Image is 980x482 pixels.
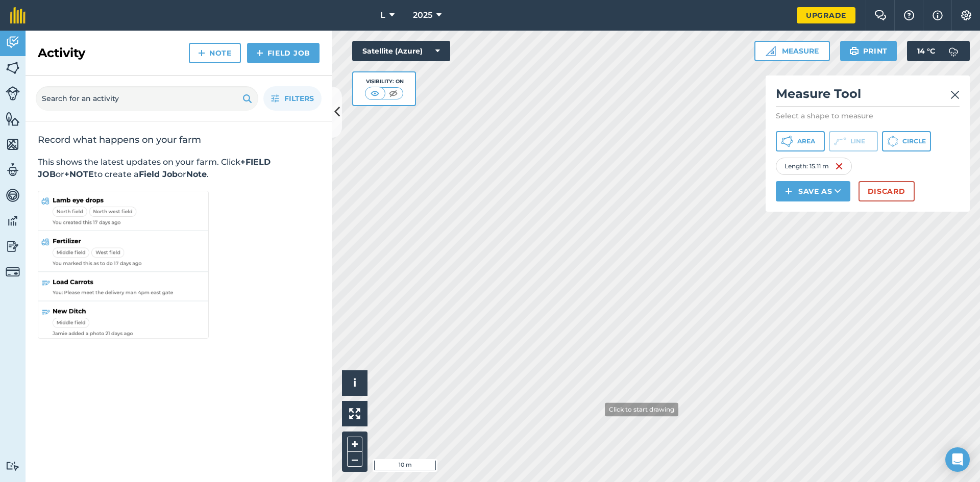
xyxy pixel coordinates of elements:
strong: +NOTE [64,169,94,179]
span: 2025 [413,9,432,21]
img: svg+xml;base64,PD94bWwgdmVyc2lvbj0iMS4wIiBlbmNvZGluZz0idXRmLTgiPz4KPCEtLSBHZW5lcmF0b3I6IEFkb2JlIE... [6,239,20,254]
button: Filters [263,86,322,111]
button: Discard [859,181,915,201]
img: A cog icon [960,10,972,20]
img: A question mark icon [903,10,915,20]
img: svg+xml;base64,PHN2ZyB4bWxucz0iaHR0cDovL3d3dy53My5vcmcvMjAwMC9zdmciIHdpZHRoPSIxNiIgaGVpZ2h0PSIyNC... [835,160,843,172]
p: Select a shape to measure [776,111,960,121]
button: Area [776,131,825,151]
span: Line [850,137,865,145]
div: Visibility: On [365,78,404,86]
button: 14 °C [907,41,970,61]
h2: Record what happens on your farm [38,134,320,146]
img: svg+xml;base64,PHN2ZyB4bWxucz0iaHR0cDovL3d3dy53My5vcmcvMjAwMC9zdmciIHdpZHRoPSI1MCIgaGVpZ2h0PSI0MC... [387,88,400,98]
a: Note [189,43,241,63]
img: svg+xml;base64,PHN2ZyB4bWxucz0iaHR0cDovL3d3dy53My5vcmcvMjAwMC9zdmciIHdpZHRoPSIxNCIgaGVpZ2h0PSIyNC... [785,185,792,197]
img: svg+xml;base64,PHN2ZyB4bWxucz0iaHR0cDovL3d3dy53My5vcmcvMjAwMC9zdmciIHdpZHRoPSI1NiIgaGVpZ2h0PSI2MC... [6,137,20,152]
img: Ruler icon [766,46,776,56]
img: svg+xml;base64,PD94bWwgdmVyc2lvbj0iMS4wIiBlbmNvZGluZz0idXRmLTgiPz4KPCEtLSBHZW5lcmF0b3I6IEFkb2JlIE... [6,265,20,279]
p: This shows the latest updates on your farm. Click or to create a or . [38,156,320,181]
span: Circle [902,137,926,145]
a: Field Job [247,43,320,63]
div: Click to start drawing [605,402,678,416]
span: Area [797,137,815,145]
button: Satellite (Azure) [352,41,450,61]
button: Line [829,131,878,151]
img: svg+xml;base64,PHN2ZyB4bWxucz0iaHR0cDovL3d3dy53My5vcmcvMjAwMC9zdmciIHdpZHRoPSI1MCIgaGVpZ2h0PSI0MC... [369,88,381,98]
img: Four arrows, one pointing top left, one top right, one bottom right and the last bottom left [349,408,360,419]
img: svg+xml;base64,PHN2ZyB4bWxucz0iaHR0cDovL3d3dy53My5vcmcvMjAwMC9zdmciIHdpZHRoPSIxNCIgaGVpZ2h0PSIyNC... [198,47,205,59]
img: svg+xml;base64,PHN2ZyB4bWxucz0iaHR0cDovL3d3dy53My5vcmcvMjAwMC9zdmciIHdpZHRoPSIxOSIgaGVpZ2h0PSIyNC... [849,45,859,57]
img: svg+xml;base64,PHN2ZyB4bWxucz0iaHR0cDovL3d3dy53My5vcmcvMjAwMC9zdmciIHdpZHRoPSIxNyIgaGVpZ2h0PSIxNy... [933,9,943,21]
button: Save as [776,181,850,201]
span: L [380,9,385,21]
strong: Note [186,169,207,179]
div: Length : 15.11 m [776,158,852,175]
strong: Field Job [139,169,178,179]
img: svg+xml;base64,PD94bWwgdmVyc2lvbj0iMS4wIiBlbmNvZGluZz0idXRmLTgiPz4KPCEtLSBHZW5lcmF0b3I6IEFkb2JlIE... [6,35,20,50]
img: svg+xml;base64,PD94bWwgdmVyc2lvbj0iMS4wIiBlbmNvZGluZz0idXRmLTgiPz4KPCEtLSBHZW5lcmF0b3I6IEFkb2JlIE... [6,86,20,100]
img: svg+xml;base64,PD94bWwgdmVyc2lvbj0iMS4wIiBlbmNvZGluZz0idXRmLTgiPz4KPCEtLSBHZW5lcmF0b3I6IEFkb2JlIE... [6,213,20,229]
div: Open Intercom Messenger [945,447,970,472]
button: + [347,437,362,452]
h2: Measure Tool [776,86,960,107]
button: Measure [754,41,830,61]
img: svg+xml;base64,PHN2ZyB4bWxucz0iaHR0cDovL3d3dy53My5vcmcvMjAwMC9zdmciIHdpZHRoPSIxOSIgaGVpZ2h0PSIyNC... [242,92,252,105]
h2: Activity [38,45,85,61]
img: svg+xml;base64,PD94bWwgdmVyc2lvbj0iMS4wIiBlbmNvZGluZz0idXRmLTgiPz4KPCEtLSBHZW5lcmF0b3I6IEFkb2JlIE... [6,461,20,471]
img: svg+xml;base64,PD94bWwgdmVyc2lvbj0iMS4wIiBlbmNvZGluZz0idXRmLTgiPz4KPCEtLSBHZW5lcmF0b3I6IEFkb2JlIE... [6,188,20,203]
button: Circle [882,131,931,151]
img: svg+xml;base64,PHN2ZyB4bWxucz0iaHR0cDovL3d3dy53My5vcmcvMjAwMC9zdmciIHdpZHRoPSIxNCIgaGVpZ2h0PSIyNC... [256,47,263,59]
img: svg+xml;base64,PHN2ZyB4bWxucz0iaHR0cDovL3d3dy53My5vcmcvMjAwMC9zdmciIHdpZHRoPSIyMiIgaGVpZ2h0PSIzMC... [950,89,960,101]
img: svg+xml;base64,PHN2ZyB4bWxucz0iaHR0cDovL3d3dy53My5vcmcvMjAwMC9zdmciIHdpZHRoPSI1NiIgaGVpZ2h0PSI2MC... [6,111,20,126]
button: – [347,452,362,467]
span: Filters [284,93,314,104]
input: Search for an activity [36,86,258,111]
img: Two speech bubbles overlapping with the left bubble in the forefront [874,10,887,20]
button: i [342,370,367,396]
span: i [353,376,356,389]
span: 14 ° C [917,41,935,61]
img: svg+xml;base64,PHN2ZyB4bWxucz0iaHR0cDovL3d3dy53My5vcmcvMjAwMC9zdmciIHdpZHRoPSI1NiIgaGVpZ2h0PSI2MC... [6,60,20,75]
img: svg+xml;base64,PD94bWwgdmVyc2lvbj0iMS4wIiBlbmNvZGluZz0idXRmLTgiPz4KPCEtLSBHZW5lcmF0b3I6IEFkb2JlIE... [943,41,964,61]
button: Print [840,41,897,61]
img: fieldmargin Logo [10,7,26,23]
a: Upgrade [797,7,855,23]
img: svg+xml;base64,PD94bWwgdmVyc2lvbj0iMS4wIiBlbmNvZGluZz0idXRmLTgiPz4KPCEtLSBHZW5lcmF0b3I6IEFkb2JlIE... [6,162,20,177]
